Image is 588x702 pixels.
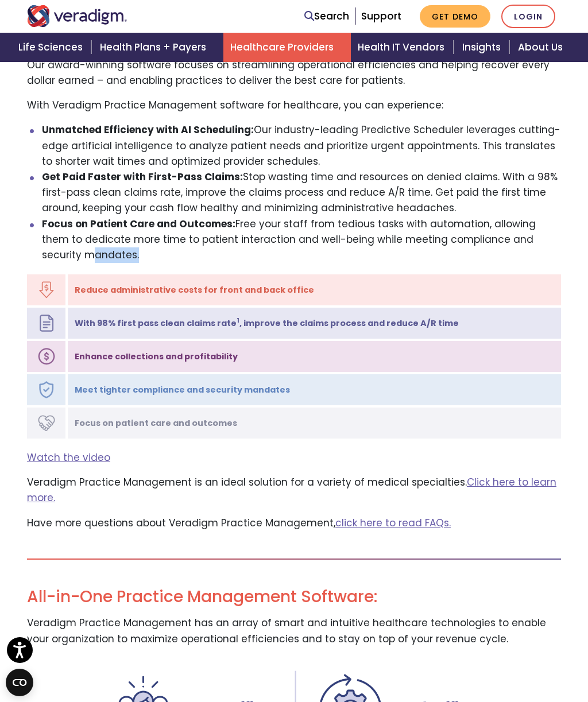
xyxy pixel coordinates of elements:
strong: Focus on patient care and outcomes [75,417,237,429]
strong: Get Paid Faster with First-Pass Claims: [42,170,243,184]
p: With Veradigm Practice Management software for healthcare, you can experience: [27,98,561,113]
a: About Us [511,33,577,62]
li: Our industry-leading Predictive Scheduler leverages cutting-edge artificial intelligence to analy... [42,122,562,169]
a: Search [304,9,349,24]
p: Veradigm Practice Management has an array of smart and intuitive healthcare technologies to enabl... [27,615,561,646]
a: Login [501,5,555,28]
button: Open CMP widget [6,669,33,696]
strong: With 98% first pass clean claims rate , improve the claims process and reduce A/R time [75,317,459,329]
li: Free your staff from tedious tasks with automation, allowing them to dedicate more time to patien... [42,216,562,263]
a: Get Demo [420,5,490,28]
li: Stop wasting time and resources on denied claims. With a 98% first-pass clean claims rate, improv... [42,169,562,216]
a: Watch the video [27,451,110,464]
strong: Enhance collections and profitability [75,351,238,362]
p: Veradigm Practice Management is an ideal solution for a variety of medical specialties. [27,475,561,506]
h2: All-in-One Practice Management Software: [27,587,561,607]
strong: Reduce administrative costs for front and back office [75,284,314,296]
a: Health Plans + Payers [93,33,223,62]
strong: Unmatched Efficiency with AI Scheduling: [42,123,254,137]
img: icon-circle-dollarsign.svg [38,348,55,365]
a: Insights [455,33,511,62]
a: click here to read FAQs. [335,516,451,530]
img: icon-shield-checkmark.svg [38,381,55,398]
sup: 1 [237,316,239,325]
strong: Meet tighter compliance and security mandates [75,384,290,395]
img: icon-hands-heart.svg [38,414,55,432]
a: Health IT Vendors [351,33,455,62]
p: Have more questions about Veradigm Practice Management, [27,515,561,531]
a: Healthcare Providers [223,33,351,62]
p: Our award-winning software focuses on streamlining operational efficiencies and helping recover e... [27,57,561,88]
img: icon-down-arrow-dollarsign.svg [38,281,55,298]
strong: Focus on Patient Care and Outcomes: [42,217,235,231]
a: Support [361,9,401,23]
iframe: Drift Chat Widget [367,619,574,688]
a: Life Sciences [11,33,93,62]
img: icon-note.svg [38,315,55,332]
img: Veradigm logo [27,5,127,27]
